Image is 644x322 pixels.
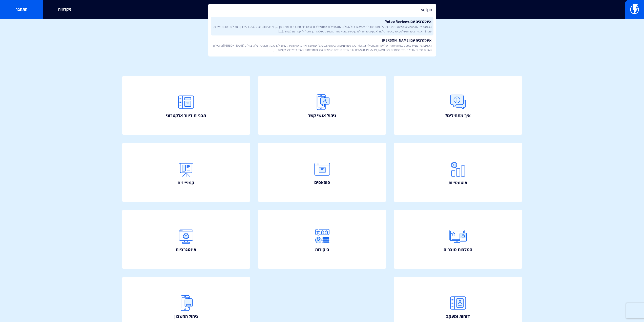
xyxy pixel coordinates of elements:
[176,246,196,253] span: אינטגרציות
[178,179,194,186] span: קמפיינים
[315,246,329,253] span: ביקורות
[166,112,206,119] span: תבניות דיוור אלקטרוני
[444,246,472,253] span: המלצות מוצרים
[211,35,433,54] a: אינטגרציה עם [PERSON_NAME]האינטגרציה עם Yotpo Loyalty נתמכת רק ללקוחות בחבילת Master. ככל שעולים ...
[122,210,250,269] a: אינטגרציות
[211,17,433,35] a: אינטגרציה עם Yotpo Reviewsהאינטגרציה עם Yotpo Reviews נתמכת רק ללקוחות בחבילת Master. ככל שעולים ...
[446,313,470,320] span: דוחות ומעקב
[208,4,436,15] input: חיפוש מהיר...
[394,76,522,135] a: איך מתחילים?
[174,313,198,320] span: ניהול החשבון
[122,143,250,202] a: קמפיינים
[213,25,431,33] span: האינטגרציה עם Yotpo Reviews נתמכת רק ללקוחות בחבילת Master. ככל שעולים עם החבילות ישנם פיצ’רים וא...
[445,112,471,119] span: איך מתחילים?
[448,179,467,186] span: אוטומציות
[8,27,636,37] h1: איך אפשר לעזור?
[258,76,386,135] a: ניהול אנשי קשר
[258,210,386,269] a: ביקורות
[122,76,250,135] a: תבניות דיוור אלקטרוני
[314,179,330,186] span: פופאפים
[258,143,386,202] a: פופאפים
[213,43,431,52] span: האינטגרציה עם Yotpo Loyalty נתמכת רק ללקוחות בחבילת Master. ככל שעולים עם החבילות ישנם פיצ’רים וא...
[394,143,522,202] a: אוטומציות
[394,210,522,269] a: המלצות מוצרים
[308,112,336,119] span: ניהול אנשי קשר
